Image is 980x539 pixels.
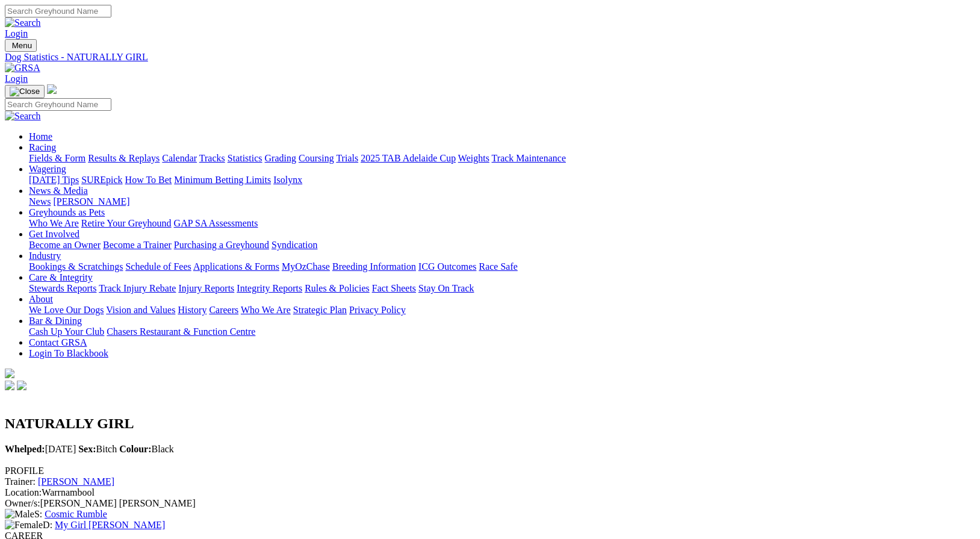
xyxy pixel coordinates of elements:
span: [DATE] [5,444,76,454]
a: Login To Blackbook [29,348,108,358]
a: Wagering [29,164,66,174]
button: Toggle navigation [5,39,37,52]
div: Get Involved [29,240,975,251]
a: We Love Our Dogs [29,305,104,315]
span: Bitch [78,444,117,454]
a: News [29,196,51,207]
span: S: [5,509,42,519]
a: Contact GRSA [29,337,87,347]
img: Male [5,509,34,520]
a: Coursing [299,153,334,163]
span: D: [5,520,52,530]
a: Results & Replays [88,153,160,163]
b: Colour: [119,444,151,454]
a: Applications & Forms [193,261,279,272]
a: 2025 TAB Adelaide Cup [361,153,456,163]
a: Race Safe [479,261,517,272]
a: Become an Owner [29,240,101,250]
img: facebook.svg [5,381,14,390]
button: Toggle navigation [5,85,45,98]
span: Owner/s: [5,498,40,508]
a: SUREpick [81,175,122,185]
a: [DATE] Tips [29,175,79,185]
a: Home [29,131,52,142]
div: About [29,305,975,316]
a: Care & Integrity [29,272,93,282]
div: [PERSON_NAME] [PERSON_NAME] [5,498,975,509]
a: Bar & Dining [29,316,82,326]
a: Login [5,28,28,39]
a: Tracks [199,153,225,163]
a: Fact Sheets [372,283,416,293]
img: Search [5,17,41,28]
a: About [29,294,53,304]
span: Black [119,444,174,454]
a: Get Involved [29,229,79,239]
a: Login [5,73,28,84]
a: Isolynx [273,175,302,185]
a: Weights [458,153,489,163]
a: Cosmic Rumble [45,509,107,519]
a: Track Maintenance [492,153,566,163]
a: Minimum Betting Limits [174,175,271,185]
img: logo-grsa-white.png [5,369,14,378]
img: Search [5,111,41,122]
div: PROFILE [5,466,975,476]
a: Who We Are [29,218,79,228]
a: Bookings & Scratchings [29,261,123,272]
div: Care & Integrity [29,283,975,294]
div: Bar & Dining [29,326,975,337]
a: News & Media [29,185,88,196]
a: Breeding Information [332,261,416,272]
a: Rules & Policies [305,283,370,293]
a: Syndication [271,240,317,250]
a: GAP SA Assessments [174,218,258,228]
div: Greyhounds as Pets [29,218,975,229]
a: Purchasing a Greyhound [174,240,269,250]
a: [PERSON_NAME] [53,196,129,207]
span: Menu [12,41,32,50]
a: Calendar [162,153,197,163]
img: logo-grsa-white.png [47,84,57,94]
a: Greyhounds as Pets [29,207,105,217]
div: News & Media [29,196,975,207]
a: My Girl [PERSON_NAME] [55,520,165,530]
input: Search [5,5,111,17]
a: History [178,305,206,315]
a: Statistics [228,153,262,163]
a: Stewards Reports [29,283,96,293]
a: Schedule of Fees [125,261,191,272]
a: Privacy Policy [349,305,406,315]
a: Integrity Reports [237,283,302,293]
div: Industry [29,261,975,272]
a: Retire Your Greyhound [81,218,172,228]
a: Who We Are [241,305,291,315]
a: Grading [265,153,296,163]
div: Racing [29,153,975,164]
img: Female [5,520,43,531]
h2: NATURALLY GIRL [5,416,975,432]
a: Vision and Values [106,305,175,315]
a: Industry [29,251,61,261]
a: ICG Outcomes [418,261,476,272]
a: How To Bet [125,175,172,185]
img: Close [10,87,40,96]
a: Trials [336,153,358,163]
a: Injury Reports [178,283,234,293]
img: twitter.svg [17,381,26,390]
b: Whelped: [5,444,45,454]
a: Strategic Plan [293,305,347,315]
span: Trainer: [5,476,36,487]
a: Stay On Track [418,283,474,293]
a: [PERSON_NAME] [38,476,114,487]
a: Track Injury Rebate [99,283,176,293]
div: Wagering [29,175,975,185]
a: Careers [209,305,238,315]
a: Racing [29,142,56,152]
b: Sex: [78,444,96,454]
a: Chasers Restaurant & Function Centre [107,326,255,337]
span: Location: [5,487,42,497]
img: GRSA [5,63,40,73]
a: Dog Statistics - NATURALLY GIRL [5,52,975,63]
